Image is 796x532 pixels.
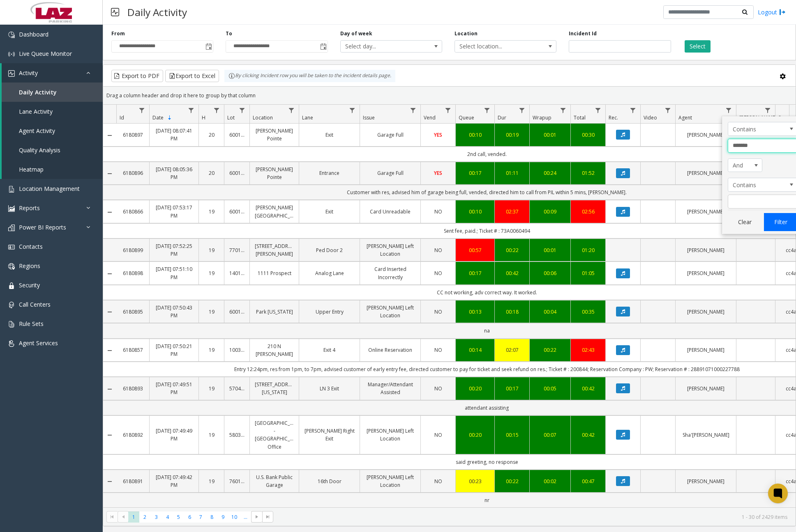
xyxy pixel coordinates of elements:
[155,381,194,396] a: [DATE] 07:49:51 PM
[229,246,245,254] a: 770104
[461,385,489,392] div: 00:20
[2,63,103,83] a: Activity
[121,308,144,316] a: 6180895
[255,242,294,258] a: [STREET_ADDRESS][PERSON_NAME]
[255,165,294,181] a: [PERSON_NAME] Pointe
[576,308,600,316] div: 00:35
[500,308,524,316] div: 00:18
[204,169,219,177] a: 20
[535,246,565,254] div: 00:01
[2,102,103,121] a: Lane Activity
[569,30,597,37] label: Incident Id
[576,477,600,485] a: 00:47
[19,69,38,77] span: Activity
[255,269,294,277] a: 1111 Prospect
[139,511,150,523] span: Page 2
[500,477,524,485] a: 00:22
[155,204,194,219] a: [DATE] 07:53:17 PM
[576,208,600,216] a: 02:56
[576,131,600,139] div: 00:30
[204,269,219,277] a: 19
[155,127,194,142] a: [DATE] 08:07:41 PM
[121,431,144,439] a: 6180892
[255,127,294,142] a: [PERSON_NAME] Pointe
[681,477,731,485] a: [PERSON_NAME]
[155,242,194,258] a: [DATE] 07:52:25 PM
[762,105,773,116] a: Parker Filter Menu
[681,246,731,254] a: [PERSON_NAME]
[461,169,489,177] a: 00:17
[229,346,245,354] a: 100324
[121,385,144,392] a: 6180893
[685,40,711,53] button: Select
[19,320,44,328] span: Rule Sets
[103,88,796,103] div: Drag a column header and drop it here to group by that column
[500,131,524,139] a: 00:19
[103,386,116,392] a: Collapse Details
[204,131,219,139] a: 20
[304,169,355,177] a: Entrance
[500,269,524,277] div: 00:42
[229,208,245,216] a: 600128
[500,385,524,392] div: 00:17
[255,381,294,396] a: [STREET_ADDRESS][US_STATE]
[155,427,194,443] a: [DATE] 07:49:49 PM
[224,70,395,82] div: By clicking Incident row you will be taken to the incident details page.
[662,105,674,116] a: Video Filter Menu
[121,346,144,354] a: 6180857
[204,208,219,216] a: 19
[434,170,442,177] span: YES
[103,347,116,354] a: Collapse Details
[408,105,419,116] a: Issue Filter Menu
[461,131,489,139] a: 00:10
[434,308,442,315] span: NO
[229,269,245,277] a: 140109
[19,108,53,115] span: Lane Activity
[434,478,442,485] span: NO
[121,169,144,177] a: 6180896
[121,131,144,139] a: 6180897
[206,511,217,523] span: Page 8
[500,246,524,254] div: 00:22
[681,269,731,277] a: [PERSON_NAME]
[229,385,245,392] a: 570443
[461,269,489,277] a: 00:17
[121,269,144,277] a: 6180898
[229,169,245,177] a: 600163
[304,269,355,277] a: Analog Lane
[365,208,415,216] a: Card Unreadable
[535,385,565,392] a: 00:05
[2,140,103,160] a: Quality Analysis
[255,419,294,451] a: [GEOGRAPHIC_DATA] - [GEOGRAPHIC_DATA] Office
[365,381,415,396] a: Manager/Attendant Assisted
[155,342,194,358] a: [DATE] 07:50:21 PM
[434,346,442,353] span: NO
[103,309,116,315] a: Collapse Details
[19,50,72,57] span: Live Queue Monitor
[2,121,103,140] a: Agent Activity
[728,178,783,191] span: Contains
[681,131,731,139] a: [PERSON_NAME]
[19,223,66,231] span: Power BI Reports
[500,346,524,354] a: 02:07
[535,431,565,439] a: 00:07
[229,131,245,139] a: 600163
[155,165,194,181] a: [DATE] 08:05:36 PM
[136,105,148,116] a: Id Filter Menu
[681,431,731,439] a: Sha'[PERSON_NAME]
[365,131,415,139] a: Garage Full
[365,427,415,443] a: [PERSON_NAME] Left Location
[593,105,604,116] a: Total Filter Menu
[184,511,195,523] span: Page 6
[535,346,565,354] a: 00:22
[251,511,262,523] span: Go to the next page
[152,114,164,121] span: Date
[681,169,731,177] a: [PERSON_NAME]
[304,477,355,485] a: 16th Door
[576,346,600,354] div: 02:43
[103,105,796,507] div: Data table
[8,186,15,193] img: 'icon'
[455,30,478,37] label: Location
